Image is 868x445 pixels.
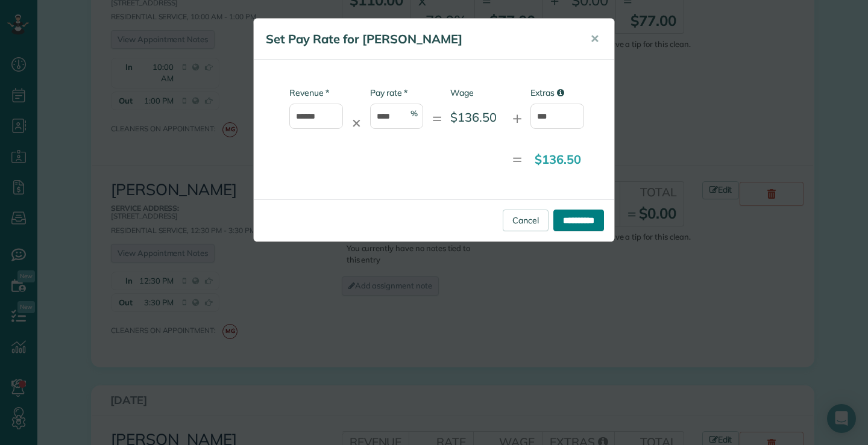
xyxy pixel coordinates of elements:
h5: Set Pay Rate for [PERSON_NAME] [266,31,573,48]
label: Pay rate [370,87,407,99]
div: ✕ [343,114,370,132]
div: $136.50 [450,108,504,126]
label: Wage [450,87,504,99]
strong: $136.50 [535,152,581,167]
a: Cancel [503,210,549,231]
div: + [504,106,530,130]
div: = [504,147,530,171]
label: Extras [530,87,584,99]
label: Revenue [289,87,329,99]
span: ✕ [590,32,599,46]
span: % [410,108,418,119]
div: = [423,106,450,130]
